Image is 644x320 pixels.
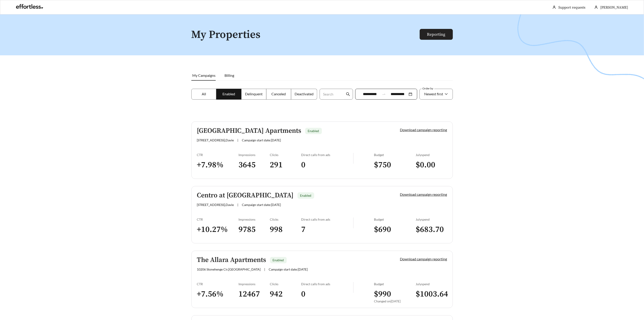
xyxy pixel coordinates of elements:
[191,251,453,308] a: The Allara ApartmentsEnabled10206 Stonehenge Cir,[GEOGRAPHIC_DATA]|Campaign start date:[DATE]Down...
[197,160,239,170] h3: + 7.98 %
[416,217,447,221] div: July spend
[416,153,447,157] div: July spend
[301,289,353,299] h3: 0
[301,217,353,221] div: Direct calls from ads
[374,289,416,299] h3: $ 990
[558,5,585,10] a: Support requests
[239,289,270,299] h3: 12467
[301,282,353,286] div: Direct calls from ads
[420,29,453,40] button: Reporting
[374,224,416,235] h3: $ 690
[238,138,238,142] span: |
[374,153,416,157] div: Budget
[400,257,447,261] a: Download campaign reporting
[197,267,261,271] span: 10206 Stonehenge Cir , [GEOGRAPHIC_DATA]
[245,92,263,96] span: Delinquent
[239,153,270,157] div: Impressions
[197,217,239,221] div: CTR
[374,299,416,303] div: Changed on [DATE]
[197,203,234,207] span: [STREET_ADDRESS] , Davie
[346,92,350,96] span: search
[239,217,270,221] div: Impressions
[374,160,416,170] h3: $ 750
[193,73,216,77] span: My Campaigns
[239,224,270,235] h3: 9785
[416,160,447,170] h3: $ 0.00
[300,194,312,197] span: Enabled
[225,73,234,77] span: Billing
[600,5,628,10] span: [PERSON_NAME]
[269,267,308,271] span: Campaign start date: [DATE]
[270,217,301,221] div: Clicks
[191,29,420,41] h1: My Properties
[353,282,354,293] img: line
[197,282,239,286] div: CTR
[273,258,284,262] span: Enabled
[427,32,445,37] a: Reporting
[270,224,301,235] h3: 998
[374,217,416,221] div: Budget
[222,92,235,96] span: Enabled
[238,203,238,207] span: |
[416,289,447,299] h3: $ 1003.64
[197,153,239,157] div: CTR
[416,224,447,235] h3: $ 683.70
[382,92,386,96] span: swap-right
[197,289,239,299] h3: + 7.56 %
[416,282,447,286] div: July spend
[191,121,453,179] a: [GEOGRAPHIC_DATA] ApartmentsEnabled[STREET_ADDRESS],Davie|Campaign start date:[DATE]Download camp...
[374,282,416,286] div: Budget
[400,192,447,196] a: Download campaign reporting
[353,217,354,228] img: line
[382,92,386,96] span: to
[308,129,319,133] span: Enabled
[301,160,353,170] h3: 0
[353,153,354,164] img: line
[400,128,447,132] a: Download campaign reporting
[270,160,301,170] h3: 291
[197,224,239,235] h3: + 10.27 %
[295,92,314,96] span: Deactivated
[242,138,281,142] span: Campaign start date: [DATE]
[197,256,266,264] h5: The Allara Apartments
[270,289,301,299] h3: 942
[424,92,443,96] span: Newest first
[301,224,353,235] h3: 7
[197,127,301,135] h5: [GEOGRAPHIC_DATA] Apartments
[301,153,353,157] div: Direct calls from ads
[264,267,265,271] span: |
[270,153,301,157] div: Clicks
[202,92,206,96] span: All
[270,282,301,286] div: Clicks
[272,92,286,96] span: Canceled
[242,203,281,207] span: Campaign start date: [DATE]
[239,160,270,170] h3: 3645
[239,282,270,286] div: Impressions
[197,192,294,199] h5: Centro at [GEOGRAPHIC_DATA]
[191,186,453,243] a: Centro at [GEOGRAPHIC_DATA]Enabled[STREET_ADDRESS],Davie|Campaign start date:[DATE]Download campa...
[197,138,234,142] span: [STREET_ADDRESS] , Davie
